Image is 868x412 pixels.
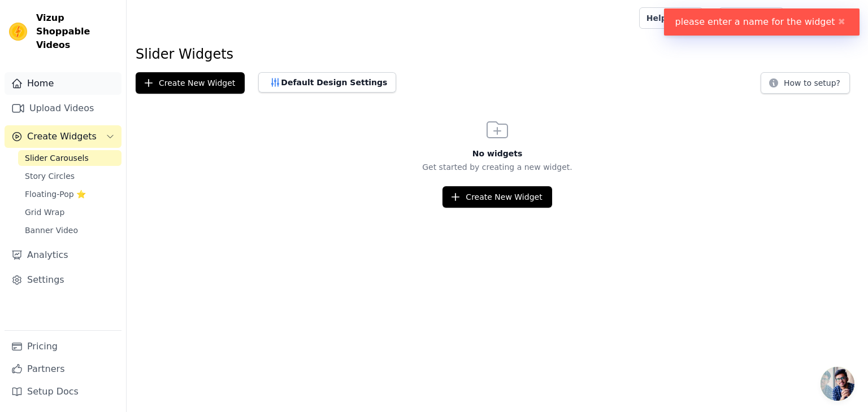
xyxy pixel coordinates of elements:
[25,170,75,182] span: Story Circles
[719,7,784,29] a: Book Demo
[793,8,859,28] button: Z zeroverse
[25,189,86,200] span: Floating-Pop ⭐
[5,72,121,95] a: Home
[442,186,552,208] button: Create New Widget
[5,269,121,291] a: Settings
[835,15,848,29] button: Close
[761,72,850,94] button: How to setup?
[127,161,868,173] p: Get started by creating a new widget.
[25,207,64,218] span: Grid Wrap
[5,244,121,266] a: Analytics
[5,380,121,403] a: Setup Docs
[9,23,27,41] img: Vizup
[18,204,121,220] a: Grid Wrap
[18,222,121,238] a: Banner Video
[25,152,89,164] span: Slider Carousels
[811,8,859,28] p: zeroverse
[136,72,245,94] button: Create New Widget
[127,148,868,159] h3: No widgets
[18,150,121,166] a: Slider Carousels
[258,72,396,93] button: Default Design Settings
[5,125,121,148] button: Create Widgets
[36,11,117,52] span: Vizup Shoppable Videos
[18,168,121,184] a: Story Circles
[664,8,860,36] div: please enter a name for the widget
[136,45,859,63] h1: Slider Widgets
[761,80,850,91] a: How to setup?
[27,130,97,143] span: Create Widgets
[5,358,121,380] a: Partners
[639,7,703,29] a: Help Setup
[18,186,121,202] a: Floating-Pop ⭐
[5,97,121,120] a: Upload Videos
[5,335,121,358] a: Pricing
[25,225,78,236] span: Banner Video
[821,367,854,401] a: Open chat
